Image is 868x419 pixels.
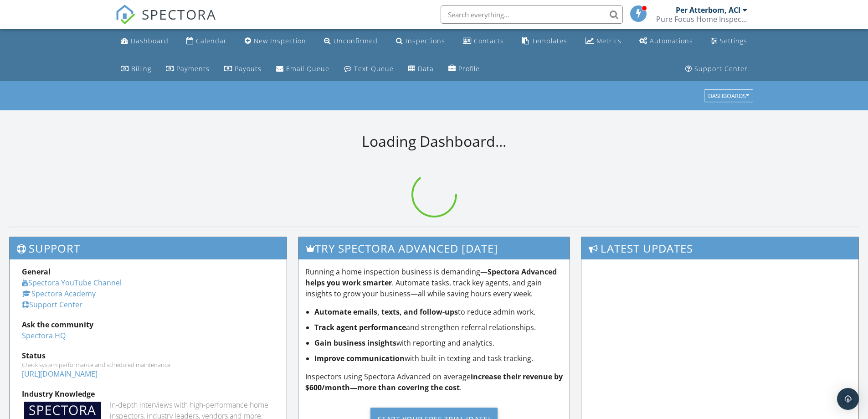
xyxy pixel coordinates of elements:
div: Ask the community [22,319,274,330]
h3: Latest Updates [581,237,858,259]
a: Automations (Basic) [636,33,697,50]
a: Text Queue [340,61,397,78]
a: Support Center [22,300,82,310]
strong: Spectora Advanced helps you work smarter [305,267,557,288]
div: Billing [131,64,151,73]
strong: increase their revenue by $600/month—more than covering the cost [305,372,563,393]
div: Support Center [694,64,748,73]
a: Spectora Academy [22,289,96,299]
button: Dashboards [704,90,753,103]
div: Per Atterbom, ACI [676,5,740,15]
strong: Improve communication [314,353,405,363]
div: Data [418,64,434,73]
div: Contacts [474,36,504,45]
a: Inspections [392,33,449,50]
li: to reduce admin work. [314,306,563,317]
a: Unconfirmed [320,33,381,50]
input: Search everything... [441,5,623,24]
p: Running a home inspection business is demanding— . Automate tasks, track key agents, and gain ins... [305,266,563,299]
div: Dashboard [131,36,169,45]
strong: Track agent performance [314,322,406,332]
a: Company Profile [445,61,483,78]
a: Dashboard [117,33,172,50]
a: New Inspection [241,33,310,50]
li: with built-in texting and task tracking. [314,353,563,364]
div: Automations [650,36,693,45]
a: Billing [117,61,155,78]
a: Calendar [183,33,231,50]
a: Data [405,61,437,78]
a: Payments [162,61,213,78]
div: Status [22,350,274,361]
a: [URL][DOMAIN_NAME] [22,369,98,379]
div: Payouts [235,64,262,73]
div: Settings [720,36,747,45]
strong: Gain business insights [314,338,396,348]
a: Support Center [682,61,751,78]
a: Settings [707,33,751,50]
div: Payments [176,64,210,73]
h3: Support [10,237,287,259]
p: Inspectors using Spectora Advanced on average . [305,371,563,393]
div: Check system performance and scheduled maintenance. [22,361,274,368]
li: and strengthen referral relationships. [314,322,563,333]
a: Spectora HQ [22,331,66,341]
div: Open Intercom Messenger [837,388,859,410]
div: Unconfirmed [334,36,378,45]
strong: General [22,267,51,277]
div: Calendar [196,36,227,45]
img: The Best Home Inspection Software - Spectora [115,5,135,25]
a: Templates [518,33,571,50]
div: Inspections [406,36,445,45]
a: Spectora YouTube Channel [22,278,122,288]
a: Payouts [221,61,265,78]
div: Industry Knowledge [22,388,274,399]
strong: Automate emails, texts, and follow-ups [314,307,458,317]
a: SPECTORA [115,12,216,31]
div: Email Queue [286,64,329,73]
span: SPECTORA [142,5,216,24]
li: with reporting and analytics. [314,337,563,348]
div: Dashboards [708,93,749,99]
div: Profile [458,64,480,73]
div: Templates [532,36,567,45]
a: Metrics [582,33,625,50]
div: Pure Focus Home Inspections, Inc. [656,15,747,24]
div: New Inspection [254,36,306,45]
div: Text Queue [354,64,394,73]
h3: Try spectora advanced [DATE] [298,237,570,259]
a: Email Queue [272,61,333,78]
a: Contacts [459,33,508,50]
div: Metrics [596,36,621,45]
